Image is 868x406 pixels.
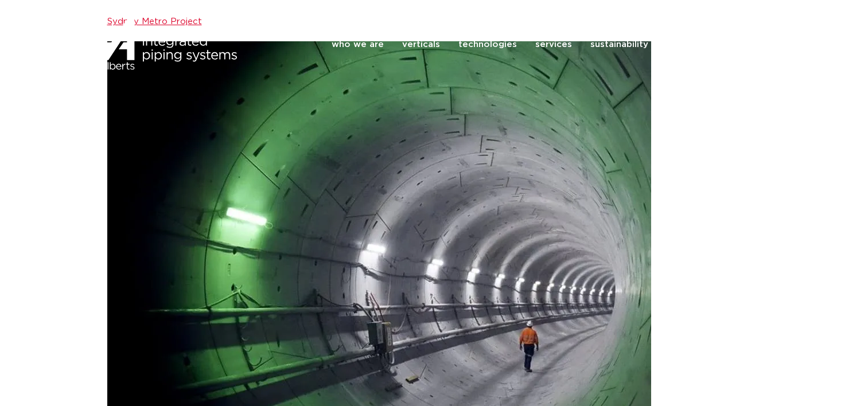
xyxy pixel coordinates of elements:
[458,21,517,68] a: technologies
[332,21,741,68] nav: Menu
[590,21,648,68] a: sustainability
[667,21,741,68] a: people & culture
[332,21,384,68] a: who we are
[535,21,572,68] a: services
[402,21,440,68] a: verticals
